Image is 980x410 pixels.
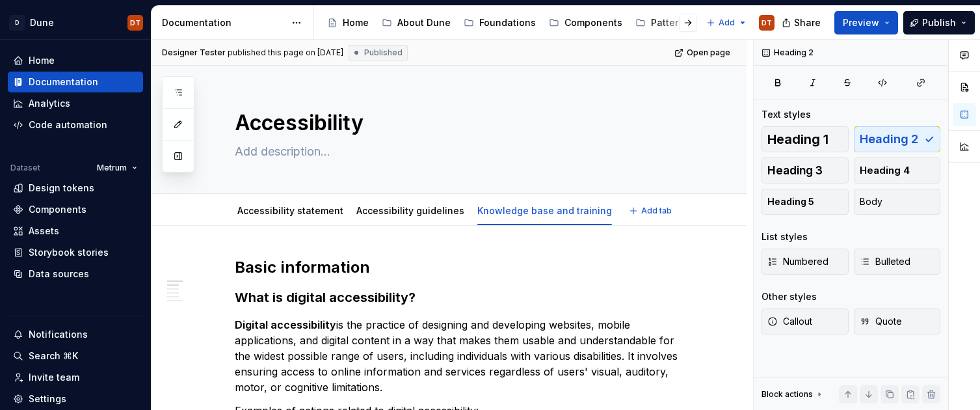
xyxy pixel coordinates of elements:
[29,371,79,384] div: Invite team
[854,189,941,215] button: Body
[702,14,751,32] button: Add
[625,202,678,220] button: Add tab
[8,115,143,135] a: Code automation
[761,290,817,303] div: Other styles
[761,389,813,400] div: Block actions
[477,205,612,216] a: Knowledge base and training
[130,18,140,28] div: DT
[767,164,823,177] span: Heading 3
[29,328,88,341] div: Notifications
[860,255,910,268] span: Bulleted
[922,16,956,29] span: Publish
[29,118,107,131] div: Code automation
[651,16,689,29] div: Patterns
[458,12,541,33] a: Foundations
[343,16,369,29] div: Home
[903,11,975,34] button: Publish
[397,16,451,29] div: About Dune
[719,18,735,28] span: Add
[8,178,143,198] a: Design tokens
[479,16,536,29] div: Foundations
[8,389,143,409] a: Settings
[670,44,736,62] a: Open page
[162,16,285,29] div: Documentation
[794,16,821,29] span: Share
[232,107,692,139] textarea: Accessibility
[235,317,695,395] p: is the practice of designing and developing websites, mobile applications, and digital content in...
[30,16,54,29] div: Dune
[228,48,343,58] div: published this page on [DATE]
[29,182,94,195] div: Design tokens
[860,164,910,177] span: Heading 4
[29,75,98,89] div: Documentation
[29,246,109,259] div: Storybook stories
[843,16,879,29] span: Preview
[767,195,814,208] span: Heading 5
[29,97,70,110] div: Analytics
[237,205,343,216] a: Accessibility statement
[767,315,812,328] span: Callout
[854,249,941,275] button: Bulleted
[235,318,336,331] strong: Digital accessibility
[472,197,617,224] div: Knowledge base and training
[322,10,700,36] div: Page tree
[761,249,849,275] button: Numbered
[3,8,148,36] button: DDuneDT
[29,225,59,238] div: Assets
[235,288,695,307] h3: What is digital accessibility?
[834,11,898,34] button: Preview
[775,11,829,34] button: Share
[761,230,808,243] div: List styles
[364,48,403,58] span: Published
[29,267,89,280] div: Data sources
[377,12,456,33] a: About Dune
[687,48,730,58] span: Open page
[91,159,143,177] button: Metrum
[767,133,828,146] span: Heading 1
[235,257,695,278] h2: Basic information
[351,197,470,224] div: Accessibility guidelines
[8,367,143,388] a: Invite team
[630,12,695,33] a: Patterns
[860,195,882,208] span: Body
[641,206,672,216] span: Add tab
[29,203,86,216] div: Components
[544,12,628,33] a: Components
[761,308,849,335] button: Callout
[761,108,811,121] div: Text styles
[761,189,849,215] button: Heading 5
[854,157,941,184] button: Heading 4
[564,16,622,29] div: Components
[29,54,55,67] div: Home
[162,48,226,58] span: Designer Tester
[8,324,143,345] button: Notifications
[761,18,772,28] div: DT
[232,197,349,224] div: Accessibility statement
[8,199,143,220] a: Components
[29,392,66,405] div: Settings
[854,308,941,335] button: Quote
[8,50,143,71] a: Home
[8,93,143,114] a: Analytics
[10,163,40,173] div: Dataset
[8,72,143,92] a: Documentation
[860,315,902,328] span: Quote
[761,385,825,403] div: Block actions
[8,264,143,284] a: Data sources
[97,163,127,173] span: Metrum
[761,157,849,184] button: Heading 3
[8,346,143,366] button: Search ⌘K
[9,15,25,31] div: D
[8,242,143,263] a: Storybook stories
[761,126,849,152] button: Heading 1
[8,221,143,241] a: Assets
[767,255,828,268] span: Numbered
[322,12,374,33] a: Home
[356,205,464,216] a: Accessibility guidelines
[29,349,78,362] div: Search ⌘K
